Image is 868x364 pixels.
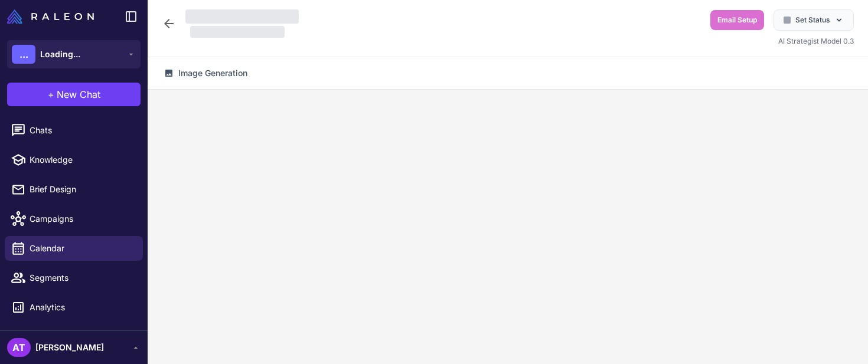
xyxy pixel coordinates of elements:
[795,15,830,25] span: Set Status
[717,15,757,25] span: Email Setup
[30,242,133,255] span: Calendar
[30,212,133,225] span: Campaigns
[30,301,133,314] span: Analytics
[12,45,35,64] div: ...
[5,177,143,202] a: Brief Design
[157,62,254,84] button: Image Generation
[5,295,143,320] a: Analytics
[7,9,94,24] img: Raleon Logo
[30,124,133,137] span: Chats
[57,87,100,101] span: New Chat
[5,265,143,290] a: Segments
[7,40,141,68] button: ...Loading...
[5,236,143,261] a: Calendar
[30,271,133,284] span: Segments
[7,83,141,106] button: +New Chat
[7,338,31,357] div: AT
[30,183,133,196] span: Brief Design
[40,48,80,61] span: Loading...
[7,9,99,24] a: Raleon Logo
[48,87,54,101] span: +
[30,153,133,166] span: Knowledge
[778,37,854,45] span: AI Strategist Model 0.3
[5,324,143,349] a: Integrations
[178,67,247,80] span: Image Generation
[35,341,104,354] span: [PERSON_NAME]
[5,118,143,143] a: Chats
[5,147,143,172] a: Knowledge
[5,206,143,231] a: Campaigns
[710,10,764,30] button: Email Setup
